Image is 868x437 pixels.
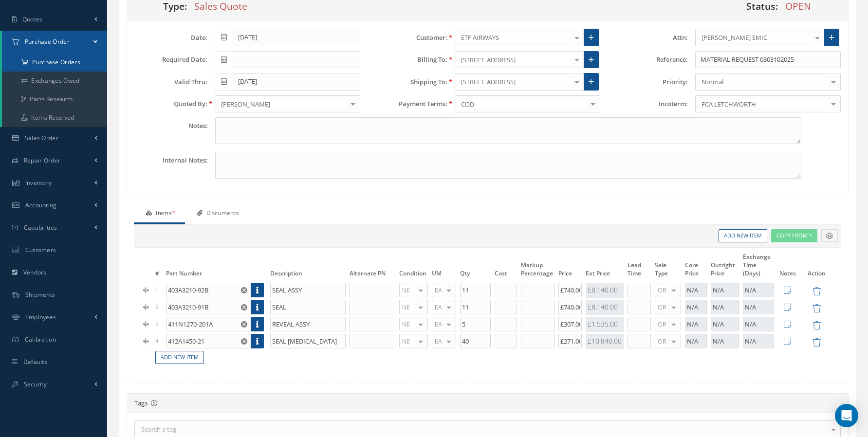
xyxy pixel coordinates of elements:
[655,319,668,329] span: OR
[127,394,848,414] div: Tags
[23,358,47,366] span: Defaults
[185,204,249,224] a: Documents
[586,334,624,349] div: £10,840.00
[134,204,185,224] a: Items
[653,252,683,282] th: Sale Type
[459,55,571,65] span: [STREET_ADDRESS]
[397,252,430,282] th: Condition
[164,252,268,282] th: Part Number
[24,223,57,232] span: Capabilities
[719,229,767,242] a: Add New Item
[153,333,164,350] td: 4
[25,291,55,299] span: Shipments
[493,252,519,282] th: Cost
[239,300,251,314] button: Reset
[2,53,107,72] a: Purchase Orders
[368,34,448,41] label: Customer:
[683,252,709,282] th: Core Price
[127,152,208,179] label: Internal Notes:
[23,268,47,276] span: Vendors
[22,15,43,23] span: Quotes
[400,319,415,329] span: NE
[626,252,653,282] th: Lead Time
[25,335,56,344] span: Calibration
[400,336,415,346] span: NE
[458,252,493,282] th: Qty
[699,33,812,42] span: [PERSON_NAME] EMIC
[813,339,821,347] a: Remove Item
[153,282,164,299] td: 1
[709,252,741,282] th: Outright Price
[655,302,668,312] span: OR
[432,336,443,346] span: EA
[241,338,247,345] svg: Reset
[127,2,187,10] label: Type:
[25,134,58,142] span: Sales Order
[813,305,821,313] a: Remove Item
[348,252,397,282] th: Alternate PN
[799,252,834,282] th: Action
[25,246,56,254] span: Customers
[608,78,688,86] label: Priority:
[432,319,443,329] span: EA
[2,72,107,90] a: Exchanges Owed
[25,201,57,209] span: Accounting
[459,33,571,42] span: ETF AIRWAYS
[368,78,448,86] label: Shipping To:
[771,229,817,242] button: Copy From
[586,283,624,298] div: £8,140.00
[655,336,668,346] span: OR
[728,2,778,10] label: Status:
[127,56,207,63] label: Required Date:
[519,252,556,282] th: Markup Percentage
[608,56,688,63] label: Reference:
[153,316,164,333] td: 3
[459,77,571,87] span: [STREET_ADDRESS]
[368,56,448,63] label: Billing To:
[432,302,443,312] span: EA
[556,252,584,282] th: Price
[2,31,107,53] a: Purchase Order
[155,351,204,364] a: Add New Item
[459,99,587,109] span: COD
[699,99,828,109] span: FCA LETCHWORTH
[268,252,348,282] th: Description
[219,99,347,109] span: [PERSON_NAME]
[655,285,668,295] span: OR
[24,380,47,388] span: Security
[813,322,821,330] a: Remove Item
[24,156,61,164] span: Repair Order
[239,334,251,348] button: Reset
[368,100,448,108] label: Payment Terms:
[608,100,688,108] label: Incoterm:
[241,287,247,293] svg: Reset
[25,37,70,46] span: Purchase Order
[153,252,164,282] th: #
[127,100,207,108] label: Quoted By:
[25,179,52,187] span: Inventory
[699,77,828,87] span: Normal
[430,252,458,282] th: UM
[741,252,776,282] th: Exchange Time (Days)
[608,34,688,41] label: Attn:
[586,300,624,315] div: £8,140.00
[127,117,208,144] label: Notes:
[241,304,247,310] svg: Reset
[127,78,207,86] label: Valid Thru:
[239,283,251,297] button: Reset
[400,302,415,312] span: NE
[2,90,107,109] a: Parts Research
[127,34,207,41] label: Date:
[813,288,821,296] a: Remove Item
[153,299,164,316] td: 2
[400,285,415,295] span: NE
[432,285,443,295] span: EA
[239,317,251,331] button: Reset
[835,404,858,427] div: Open Intercom Messenger
[2,109,107,127] a: Items Received
[241,321,247,328] svg: Reset
[139,425,176,435] span: Search a tag
[586,317,624,332] div: £1,535.00
[25,313,56,321] span: Employees
[776,252,799,282] th: Notes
